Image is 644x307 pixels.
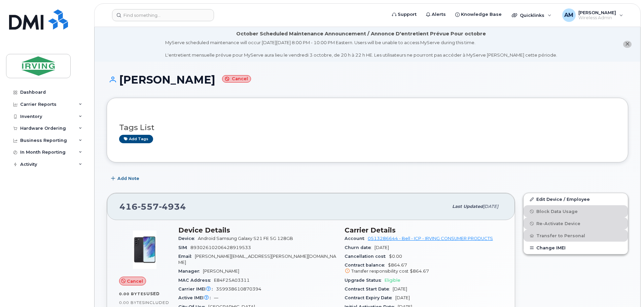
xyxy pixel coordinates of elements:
[178,278,214,283] span: MAC Address
[119,300,145,305] span: 0.00 Bytes
[146,291,160,296] span: used
[524,217,628,229] button: Re-Activate Device
[389,254,402,259] span: $0.00
[345,278,385,283] span: Upgrade Status
[203,269,239,274] span: [PERSON_NAME]
[178,295,214,300] span: Active IMEI
[345,295,395,300] span: Contract Expiry Date
[214,295,218,300] span: —
[222,75,251,83] small: Cancel
[345,254,389,259] span: Cancellation cost
[107,74,628,86] h1: [PERSON_NAME]
[395,295,410,300] span: [DATE]
[410,269,429,274] span: $864.67
[524,193,628,205] a: Edit Device / Employee
[345,263,388,268] span: Contract balance
[178,286,216,291] span: Carrier IMEI
[119,291,146,296] span: 0.00 Bytes
[374,245,389,250] span: [DATE]
[119,135,153,143] a: Add tags
[178,226,336,234] h3: Device Details
[178,269,203,274] span: Manager
[345,263,503,275] span: $864.67
[345,245,374,250] span: Churn date
[351,269,408,274] span: Transfer responsibility cost
[127,278,143,284] span: Cancel
[524,242,628,254] button: Change IMEI
[345,286,393,291] span: Contract Start Date
[216,286,261,291] span: 359938610870394
[178,245,190,250] span: SIM
[138,202,159,212] span: 557
[178,236,198,241] span: Device
[178,254,195,259] span: Email
[159,202,186,212] span: 4934
[393,286,407,291] span: [DATE]
[623,41,632,48] button: close notification
[124,229,165,270] img: image20231002-3703462-abbrul.jpeg
[236,30,486,37] div: October Scheduled Maintenance Announcement / Annonce D'entretient Prévue Pour octobre
[536,221,580,226] span: Re-Activate Device
[345,236,368,241] span: Account
[119,123,616,132] h3: Tags List
[345,226,503,234] h3: Carrier Details
[483,204,498,209] span: [DATE]
[524,205,628,217] button: Block Data Usage
[119,202,186,212] span: 416
[452,204,483,209] span: Last updated
[178,254,336,265] span: [PERSON_NAME][EMAIL_ADDRESS][PERSON_NAME][DOMAIN_NAME]
[198,236,293,241] span: Android Samsung Galaxy S21 FE 5G 128GB
[117,175,139,182] span: Add Note
[524,229,628,242] button: Transfer to Personal
[165,39,557,58] div: MyServe scheduled maintenance will occur [DATE][DATE] 8:00 PM - 10:00 PM Eastern. Users will be u...
[190,245,251,250] span: 89302610206428919533
[385,278,400,283] span: Eligible
[214,278,250,283] span: E84F25A03311
[107,173,145,185] button: Add Note
[368,236,493,241] a: 0513286644 - Bell - ICP - IRVING CONSUMER PRODUCTS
